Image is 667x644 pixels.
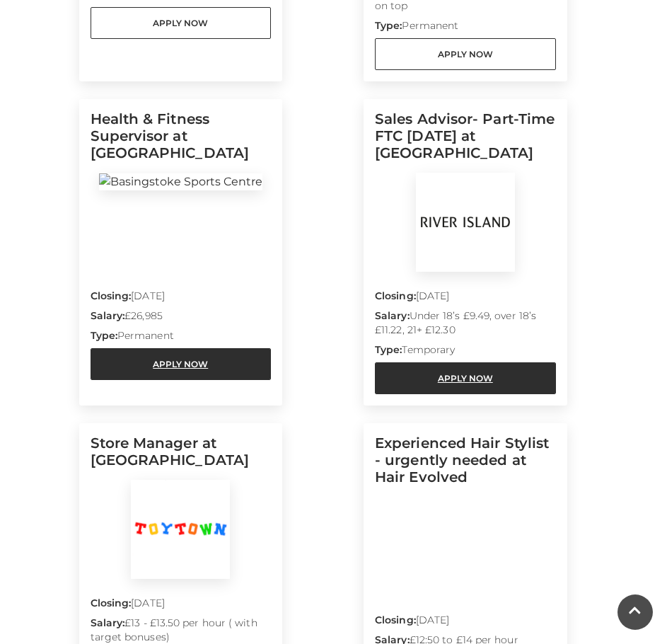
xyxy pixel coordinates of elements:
[91,309,272,328] p: £26,985
[375,289,556,309] p: [DATE]
[375,18,556,38] p: Permanent
[375,309,410,322] strong: Salary:
[131,480,230,579] img: Toy Town
[91,309,125,322] strong: Salary:
[91,110,272,173] h5: Health & Fitness Supervisor at [GEOGRAPHIC_DATA]
[91,289,132,302] strong: Closing:
[375,110,556,173] h5: Sales Advisor- Part-Time FTC [DATE] at [GEOGRAPHIC_DATA]
[91,328,272,348] p: Permanent
[375,19,402,32] strong: Type:
[91,616,125,629] strong: Salary:
[375,38,556,70] a: Apply Now
[91,435,272,480] h5: Store Manager at [GEOGRAPHIC_DATA]
[99,173,262,190] img: Basingstoke Sports Centre
[375,362,556,394] a: Apply Now
[91,329,117,342] strong: Type:
[375,309,556,343] p: Under 18’s £9.49, over 18’s £11.22, 21+ £12.30
[91,597,132,609] strong: Closing:
[375,343,556,362] p: Temporary
[375,435,556,497] h5: Experienced Hair Stylist - urgently needed at Hair Evolved
[416,173,515,272] img: River Island
[91,7,272,39] a: Apply Now
[375,613,556,633] p: [DATE]
[375,614,416,626] strong: Closing:
[375,289,416,302] strong: Closing:
[91,289,272,309] p: [DATE]
[91,596,272,616] p: [DATE]
[91,348,272,380] a: Apply Now
[375,343,402,356] strong: Type:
